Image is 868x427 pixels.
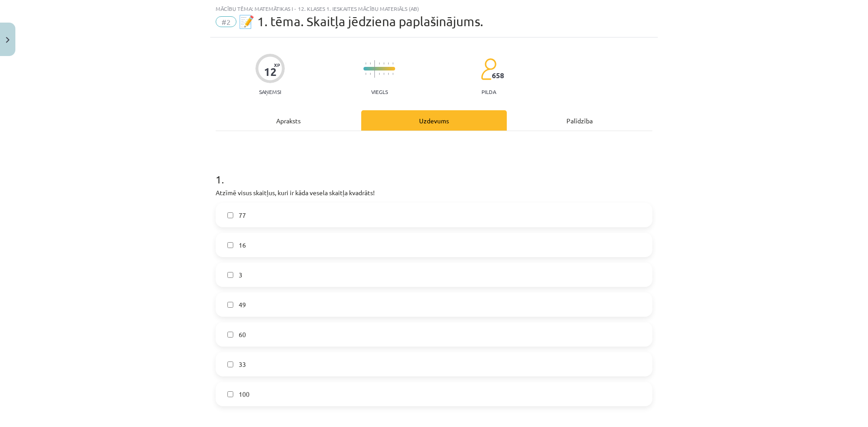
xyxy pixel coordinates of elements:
[227,272,233,278] input: 3
[227,212,233,218] input: 77
[255,89,285,95] p: Saņemsi
[365,62,366,65] img: icon-short-line-57e1e144782c952c97e751825c79c345078a6d821885a25fce030b3d8c18986b.svg
[370,62,371,65] img: icon-short-line-57e1e144782c952c97e751825c79c345078a6d821885a25fce030b3d8c18986b.svg
[388,73,389,75] img: icon-short-line-57e1e144782c952c97e751825c79c345078a6d821885a25fce030b3d8c18986b.svg
[239,389,250,399] span: 100
[239,330,246,339] span: 60
[492,71,504,80] span: 658
[374,60,375,78] img: icon-long-line-d9ea69661e0d244f92f715978eff75569469978d946b2353a9bb055b3ed8787d.svg
[6,37,9,43] img: icon-close-lesson-0947bae3869378f0d4975bcd49f059093ad1ed9edebbc8119c70593378902aed.svg
[227,391,233,397] input: 100
[227,361,233,367] input: 33
[227,242,233,248] input: 16
[481,58,496,80] img: students-c634bb4e5e11cddfef0936a35e636f08e4e9abd3cc4e673bd6f9a4125e45ecb1.svg
[371,89,388,95] p: Viegls
[216,16,236,27] span: #2
[216,188,652,197] p: Atzīmē visus skaitļus, kuri ir kāda vesela skaitļa kvadrāts!
[216,5,652,12] div: Mācību tēma: Matemātikas i - 12. klases 1. ieskaites mācību materiāls (ab)
[365,73,366,75] img: icon-short-line-57e1e144782c952c97e751825c79c345078a6d821885a25fce030b3d8c18986b.svg
[239,211,246,220] span: 77
[264,66,277,78] div: 12
[383,62,384,65] img: icon-short-line-57e1e144782c952c97e751825c79c345078a6d821885a25fce030b3d8c18986b.svg
[388,62,389,65] img: icon-short-line-57e1e144782c952c97e751825c79c345078a6d821885a25fce030b3d8c18986b.svg
[379,62,380,65] img: icon-short-line-57e1e144782c952c97e751825c79c345078a6d821885a25fce030b3d8c18986b.svg
[227,332,233,338] input: 60
[481,89,496,95] p: pilda
[379,73,380,75] img: icon-short-line-57e1e144782c952c97e751825c79c345078a6d821885a25fce030b3d8c18986b.svg
[361,110,507,131] div: Uzdevums
[392,62,393,65] img: icon-short-line-57e1e144782c952c97e751825c79c345078a6d821885a25fce030b3d8c18986b.svg
[239,300,246,310] span: 49
[239,240,246,250] span: 16
[370,73,371,75] img: icon-short-line-57e1e144782c952c97e751825c79c345078a6d821885a25fce030b3d8c18986b.svg
[227,302,233,308] input: 49
[239,270,242,280] span: 3
[392,73,393,75] img: icon-short-line-57e1e144782c952c97e751825c79c345078a6d821885a25fce030b3d8c18986b.svg
[383,73,384,75] img: icon-short-line-57e1e144782c952c97e751825c79c345078a6d821885a25fce030b3d8c18986b.svg
[507,110,652,131] div: Palīdzība
[274,62,280,67] span: XP
[216,110,361,131] div: Apraksts
[239,360,246,369] span: 33
[239,14,483,29] span: 📝 1. tēma. Skaitļa jēdziena paplašinājums.
[216,157,652,185] h1: 1 .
